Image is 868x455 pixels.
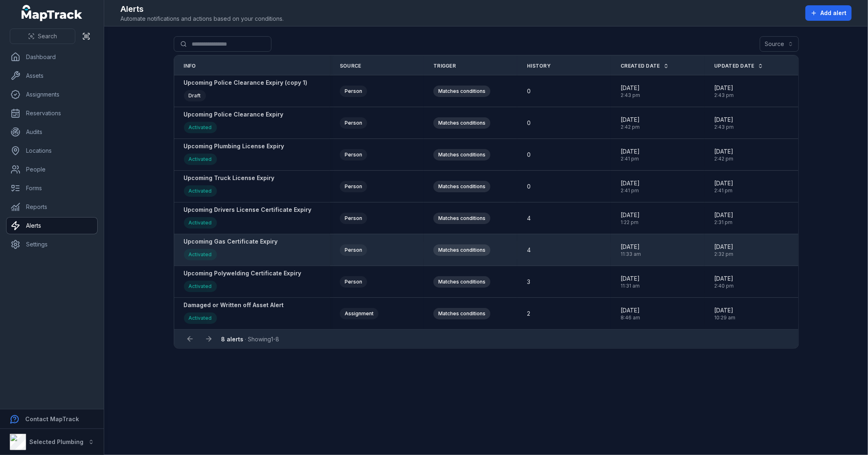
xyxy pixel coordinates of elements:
[184,142,284,167] a: Upcoming Plumbing License ExpiryActivated
[184,110,284,135] a: Upcoming Police Clearance ExpiryActivated
[527,87,531,95] span: 0
[621,243,641,257] time: 8/18/2025, 11:33:45 AM
[714,179,733,194] time: 8/18/2025, 2:41:45 PM
[184,79,308,103] a: Upcoming Police Clearance Expiry (copy 1)Draft
[340,213,367,224] div: Person
[621,116,640,130] time: 8/18/2025, 2:42:45 PM
[621,156,640,162] span: 2:41 pm
[184,79,308,87] strong: Upcoming Police Clearance Expiry (copy 1)
[7,68,97,84] a: Assets
[621,63,660,69] span: Created Date
[184,154,217,165] div: Activated
[184,110,284,119] strong: Upcoming Police Clearance Expiry
[433,117,490,129] div: Matches conditions
[221,336,244,343] strong: 8 alerts
[621,179,640,187] span: [DATE]
[120,15,284,23] span: Automate notifications and actions based on your conditions.
[714,243,733,251] span: [DATE]
[433,181,490,192] div: Matches conditions
[621,306,640,314] span: [DATE]
[433,63,456,69] span: Trigger
[184,269,302,294] a: Upcoming Polywelding Certificate ExpiryActivated
[714,116,734,130] time: 8/18/2025, 2:43:24 PM
[714,63,763,69] a: Updated Date
[714,147,733,162] time: 8/18/2025, 2:42:35 PM
[621,116,640,124] span: [DATE]
[184,237,278,262] a: Upcoming Gas Certificate ExpiryActivated
[714,314,735,321] span: 10:29 am
[184,90,206,101] div: Draft
[184,174,275,182] strong: Upcoming Truck License Expiry
[433,244,490,256] div: Matches conditions
[621,275,640,289] time: 8/18/2025, 11:31:57 AM
[184,206,312,214] strong: Upcoming Drivers License Certificate Expiry
[714,84,734,92] span: [DATE]
[760,36,799,52] button: Source
[527,63,551,69] span: History
[621,179,640,194] time: 8/18/2025, 2:41:05 PM
[527,151,531,159] span: 0
[714,251,733,257] span: 2:32 pm
[22,5,83,21] a: MapTrack
[7,236,97,253] a: Settings
[714,179,733,187] span: [DATE]
[184,312,217,324] div: Activated
[184,206,312,231] a: Upcoming Drivers License Certificate ExpiryActivated
[10,29,75,44] button: Search
[714,147,733,156] span: [DATE]
[7,105,97,121] a: Reservations
[433,86,490,97] div: Matches conditions
[621,275,640,283] span: [DATE]
[621,211,640,226] time: 8/18/2025, 1:22:30 PM
[340,244,367,256] div: Person
[184,185,217,197] div: Activated
[621,283,640,289] span: 11:31 am
[184,249,217,260] div: Activated
[527,278,530,286] span: 3
[714,211,733,219] span: [DATE]
[621,187,640,194] span: 2:41 pm
[38,32,57,40] span: Search
[621,84,640,92] span: [DATE]
[714,306,735,321] time: 3/27/2025, 10:29:05 AM
[820,9,846,17] span: Add alert
[340,63,361,69] span: Source
[714,124,734,130] span: 2:43 pm
[714,275,734,283] span: [DATE]
[184,301,284,309] strong: Damaged or Written off Asset Alert
[7,124,97,140] a: Audits
[184,237,278,246] strong: Upcoming Gas Certificate Expiry
[184,122,217,133] div: Activated
[433,276,490,288] div: Matches conditions
[7,218,97,234] a: Alerts
[433,213,490,224] div: Matches conditions
[621,211,640,219] span: [DATE]
[621,84,640,99] time: 8/18/2025, 2:43:36 PM
[184,63,196,69] span: Info
[7,199,97,215] a: Reports
[340,308,378,319] div: Assignment
[714,156,733,162] span: 2:42 pm
[527,119,531,127] span: 0
[340,276,367,288] div: Person
[184,281,217,292] div: Activated
[527,214,531,222] span: 4
[7,161,97,178] a: People
[621,251,641,257] span: 11:33 am
[7,143,97,159] a: Locations
[340,149,367,160] div: Person
[527,246,531,254] span: 4
[621,124,640,130] span: 2:42 pm
[714,283,734,289] span: 2:40 pm
[621,147,640,162] time: 8/18/2025, 2:41:55 PM
[7,180,97,196] a: Forms
[184,142,284,150] strong: Upcoming Plumbing License Expiry
[621,306,640,321] time: 1/15/2025, 8:46:09 AM
[714,219,733,226] span: 2:31 pm
[714,243,733,257] time: 8/18/2025, 2:32:28 PM
[184,301,284,326] a: Damaged or Written off Asset AlertActivated
[621,147,640,156] span: [DATE]
[433,149,490,160] div: Matches conditions
[184,174,275,199] a: Upcoming Truck License ExpiryActivated
[25,415,79,422] strong: Contact MapTrack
